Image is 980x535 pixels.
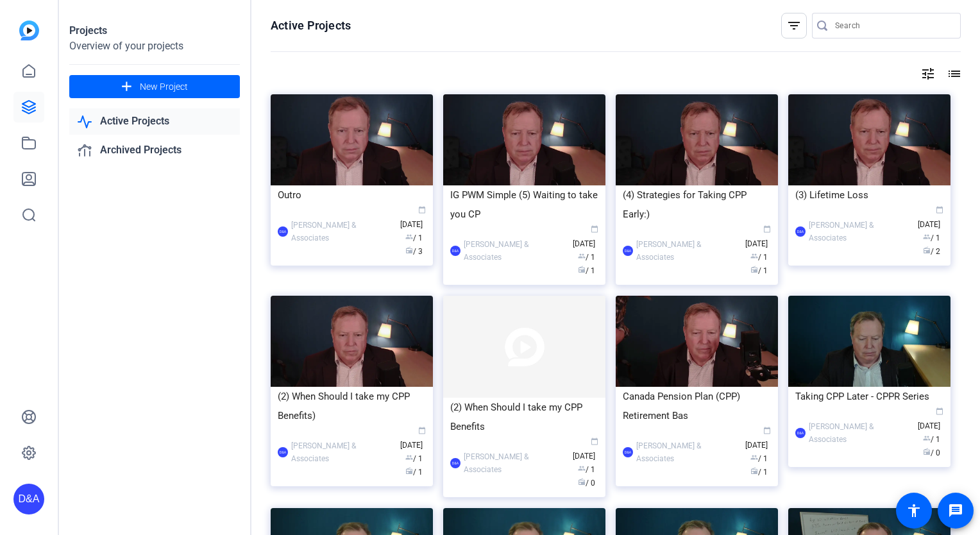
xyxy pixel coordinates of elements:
[69,108,240,135] a: Active Projects
[809,219,911,244] div: [PERSON_NAME] & Associates
[948,503,963,518] mat-icon: message
[578,464,586,472] span: group
[786,18,802,33] mat-icon: filter_list
[450,458,460,468] div: D&A
[271,18,351,33] h1: Active Projects
[918,408,943,430] span: [DATE]
[13,484,44,514] div: D&A
[464,238,566,264] div: [PERSON_NAME] & Associates
[923,247,940,256] span: / 2
[278,226,288,237] div: D&A
[405,234,423,242] span: / 1
[405,468,423,477] span: / 1
[750,467,758,475] span: radio
[119,79,135,95] mat-icon: add
[400,427,426,450] span: [DATE]
[923,448,940,457] span: / 0
[623,387,771,425] div: Canada Pension Plan (CPP) Retirement Bas
[923,448,931,455] span: radio
[750,266,758,273] span: radio
[450,398,598,436] div: (2) When Should I take my CPP Benefits
[623,447,633,457] div: D&A
[578,479,595,488] span: / 0
[578,266,586,273] span: radio
[69,23,240,38] div: Projects
[418,206,426,214] span: calendar_today
[578,266,595,275] span: / 1
[795,428,806,438] div: D&A
[750,454,758,461] span: group
[278,447,288,457] div: D&A
[578,465,595,474] span: / 1
[69,75,240,98] button: New Project
[69,38,240,54] div: Overview of your projects
[578,253,595,262] span: / 1
[795,387,943,406] div: Taking CPP Later - CPPR Series
[936,206,943,214] span: calendar_today
[750,252,758,260] span: group
[920,66,936,81] mat-icon: tune
[923,234,940,242] span: / 1
[750,253,768,262] span: / 1
[835,18,950,33] input: Search
[945,66,961,81] mat-icon: list
[750,454,768,463] span: / 1
[623,246,633,256] div: D&A
[923,233,931,241] span: group
[591,225,598,233] span: calendar_today
[923,246,931,254] span: radio
[745,427,771,450] span: [DATE]
[636,238,739,264] div: [PERSON_NAME] & Associates
[405,233,413,241] span: group
[795,185,943,205] div: (3) Lifetime Loss
[291,439,394,465] div: [PERSON_NAME] & Associates
[405,247,423,256] span: / 3
[636,439,739,465] div: [PERSON_NAME] & Associates
[405,454,423,463] span: / 1
[906,503,922,518] mat-icon: accessibility
[623,185,771,224] div: (4) Strategies for Taking CPP Early:)
[405,454,413,461] span: group
[750,468,768,477] span: / 1
[923,435,940,444] span: / 1
[69,137,240,164] a: Archived Projects
[763,427,771,434] span: calendar_today
[763,225,771,233] span: calendar_today
[450,246,460,256] div: D&A
[578,252,586,260] span: group
[278,185,426,205] div: Outro
[809,420,911,446] div: [PERSON_NAME] & Associates
[405,246,413,254] span: radio
[405,467,413,475] span: radio
[923,434,931,442] span: group
[278,387,426,425] div: (2) When Should I take my CPP Benefits)
[591,437,598,445] span: calendar_today
[291,219,394,244] div: [PERSON_NAME] & Associates
[464,450,566,476] div: [PERSON_NAME] & Associates
[140,80,188,94] span: New Project
[450,185,598,224] div: IG PWM Simple (5) Waiting to take you CP
[750,266,768,275] span: / 1
[19,21,39,40] img: blue-gradient.svg
[418,427,426,434] span: calendar_today
[936,407,943,415] span: calendar_today
[795,226,806,237] div: D&A
[578,478,586,486] span: radio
